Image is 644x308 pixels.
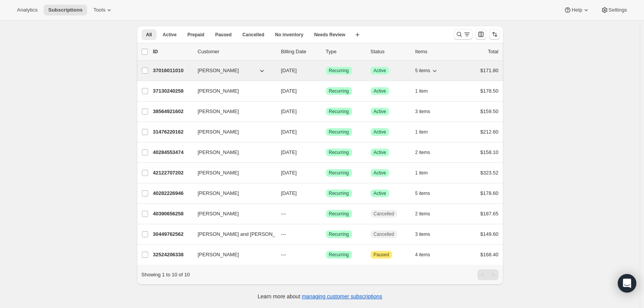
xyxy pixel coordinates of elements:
[281,252,286,257] span: ---
[488,48,498,56] p: Total
[281,129,297,135] span: [DATE]
[193,208,270,220] button: [PERSON_NAME]
[153,127,499,137] div: 31476220162[PERSON_NAME][DATE]SuccessRecurringSuccessActive1 item$212.60
[415,252,430,258] span: 4 items
[153,188,499,199] div: 40282226946[PERSON_NAME][DATE]SuccessRecurringSuccessActive5 items$178.60
[596,5,632,15] button: Settings
[329,88,349,94] span: Recurring
[480,149,499,155] span: $158.10
[415,188,439,199] button: 5 items
[153,168,499,178] div: 42122707202[PERSON_NAME][DATE]SuccessRecurringSuccessActive1 item$323.52
[153,210,192,218] p: 40390656258
[153,149,192,156] p: 40284553474
[163,32,177,38] span: Active
[153,48,192,56] p: ID
[146,32,152,38] span: All
[193,105,270,118] button: [PERSON_NAME]
[415,127,437,137] button: 1 item
[187,32,204,38] span: Prepaid
[153,86,499,96] div: 37130240258[PERSON_NAME][DATE]SuccessRecurringSuccessActive1 item$178.50
[351,29,364,40] button: Create new view
[198,149,239,156] span: [PERSON_NAME]
[198,190,239,197] span: [PERSON_NAME]
[618,274,636,293] div: Open Intercom Messenger
[48,7,83,13] span: Subscriptions
[415,86,437,96] button: 1 item
[153,65,499,76] div: 37016011010[PERSON_NAME][DATE]SuccessRecurringSuccessActive5 items$171.80
[415,147,439,158] button: 2 items
[415,106,439,117] button: 3 items
[193,64,270,77] button: [PERSON_NAME]
[153,229,499,240] div: 30449762562[PERSON_NAME] and [PERSON_NAME]---SuccessRecurringCancelled3 items$149.60
[89,5,118,15] button: Tools
[374,252,389,258] span: Paused
[480,190,499,196] span: $178.60
[374,149,386,156] span: Active
[374,88,386,94] span: Active
[281,108,297,114] span: [DATE]
[415,65,439,76] button: 5 items
[415,168,437,178] button: 1 item
[153,190,192,197] p: 40282226946
[281,88,297,94] span: [DATE]
[415,129,428,135] span: 1 item
[480,88,499,94] span: $178.50
[153,128,192,136] p: 31476220162
[44,5,87,15] button: Subscriptions
[371,48,409,56] p: Status
[415,190,430,196] span: 5 items
[480,108,499,114] span: $159.50
[374,108,386,115] span: Active
[415,229,439,240] button: 3 items
[415,108,430,115] span: 3 items
[198,87,239,95] span: [PERSON_NAME]
[281,48,320,56] p: Billing Date
[480,68,499,73] span: $171.80
[193,126,270,138] button: [PERSON_NAME]
[329,68,349,74] span: Recurring
[329,252,349,258] span: Recurring
[153,147,499,158] div: 40284553474[PERSON_NAME][DATE]SuccessRecurringSuccessActive2 items$158.10
[415,170,428,176] span: 1 item
[198,210,239,218] span: [PERSON_NAME]
[93,7,105,13] span: Tools
[198,230,292,238] span: [PERSON_NAME] and [PERSON_NAME]
[281,231,286,237] span: ---
[415,211,430,217] span: 2 items
[281,149,297,155] span: [DATE]
[215,32,232,38] span: Paused
[153,108,192,115] p: 38564921602
[374,190,386,196] span: Active
[572,7,582,13] span: Help
[142,271,190,279] p: Showing 1 to 10 of 10
[489,29,500,40] button: Sort the results
[281,68,297,73] span: [DATE]
[415,231,430,237] span: 3 items
[17,7,37,13] span: Analytics
[153,48,499,56] div: IDCustomerBilling DateTypeStatusItemsTotal
[153,230,192,238] p: 30449762562
[415,249,439,260] button: 4 items
[193,85,270,97] button: [PERSON_NAME]
[559,5,594,15] button: Help
[329,190,349,196] span: Recurring
[374,170,386,176] span: Active
[480,211,499,217] span: $187.65
[153,208,499,219] div: 40390656258[PERSON_NAME]---SuccessRecurringCancelled2 items$187.65
[198,169,239,177] span: [PERSON_NAME]
[415,208,439,219] button: 2 items
[243,32,265,38] span: Cancelled
[329,211,349,217] span: Recurring
[374,231,394,237] span: Cancelled
[281,190,297,196] span: [DATE]
[281,170,297,176] span: [DATE]
[153,87,192,95] p: 37130240258
[153,67,192,74] p: 37016011010
[415,48,454,56] div: Items
[193,167,270,179] button: [PERSON_NAME]
[314,32,346,38] span: Needs Review
[480,231,499,237] span: $149.60
[480,129,499,135] span: $212.60
[415,149,430,156] span: 2 items
[193,187,270,200] button: [PERSON_NAME]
